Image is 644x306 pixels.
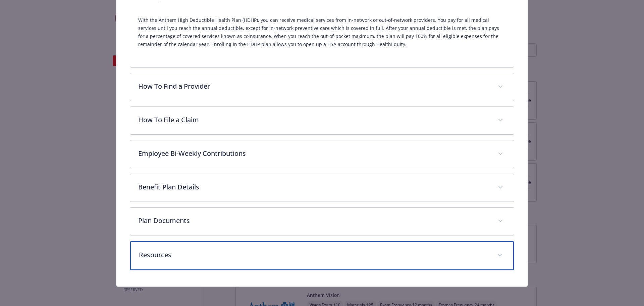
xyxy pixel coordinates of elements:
[138,216,490,226] p: Plan Documents
[138,148,490,159] p: Employee Bi-Weekly Contributions
[138,115,490,125] p: How To File a Claim
[130,73,514,101] div: How To Find a Provider
[138,81,490,91] p: How To Find a Provider
[130,140,514,168] div: Employee Bi-Weekly Contributions
[130,241,514,270] div: Resources
[130,208,514,235] div: Plan Documents
[138,182,490,192] p: Benefit Plan Details
[139,250,489,260] p: Resources
[130,174,514,202] div: Benefit Plan Details
[130,107,514,134] div: How To File a Claim
[130,11,514,67] div: Description
[138,16,506,48] p: With the Anthem High Deductible Health Plan (HDHP), you can receive medical services from in-netw...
